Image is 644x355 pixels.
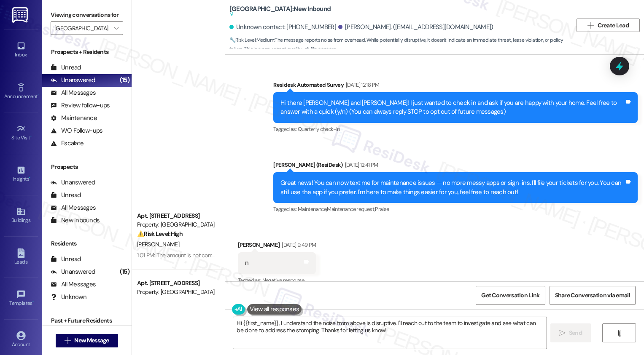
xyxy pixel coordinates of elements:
div: [DATE] 9:49 PM [280,240,316,249]
button: Get Conversation Link [476,286,545,305]
span: Maintenance , [298,206,327,213]
div: Unanswered [51,267,95,276]
button: Create Lead [577,19,640,32]
i:  [587,22,594,29]
div: Apt. [STREET_ADDRESS] [137,279,215,288]
span: [PERSON_NAME] [137,240,179,248]
span: Share Conversation via email [555,291,630,300]
strong: 🔧 Risk Level: Medium [229,37,274,43]
div: [PERSON_NAME]. ([EMAIL_ADDRESS][DOMAIN_NAME]) [338,23,493,32]
i:  [616,330,622,336]
img: ResiDesk Logo [12,7,30,23]
a: Site Visit • [4,122,38,144]
span: New Message [74,336,109,345]
div: Unknown contact: [PHONE_NUMBER] [229,23,336,32]
div: Past + Future Residents [42,316,132,325]
div: Tagged as: [273,203,638,215]
div: [PERSON_NAME] [238,240,316,252]
div: Escalate [51,139,84,148]
button: Share Conversation via email [550,286,636,305]
div: Apt. [STREET_ADDRESS] [137,211,215,220]
div: Residesk Automated Survey [273,80,638,92]
i:  [65,337,71,344]
div: [DATE] 12:18 PM [344,80,379,89]
div: Unknown [51,293,86,302]
textarea: Hi {{first_name}}, I understand the noise from above is disruptive. I'll reach out to the team to... [233,317,547,349]
div: Prospects [42,163,132,171]
div: Unanswered [51,76,95,85]
a: Leads [4,246,38,269]
a: Buildings [4,204,38,227]
a: Account [4,328,38,351]
a: Templates • [4,287,38,310]
strong: ⚠️ Risk Level: High [137,230,183,238]
div: [PERSON_NAME] (ResiDesk) [273,160,638,172]
div: New Inbounds [51,216,100,225]
a: Inbox [4,39,38,61]
span: Praise [375,206,389,213]
div: Unread [51,191,81,200]
div: Prospects + Residents [42,48,132,56]
i:  [114,25,119,32]
button: New Message [56,334,118,347]
span: Send [569,328,582,337]
b: [GEOGRAPHIC_DATA]: New Inbound [229,5,331,19]
span: • [38,92,39,98]
div: All Messages [51,280,96,289]
span: • [32,299,34,305]
div: Property: [GEOGRAPHIC_DATA] [137,220,215,229]
div: Great news! You can now text me for maintenance issues — no more messy apps or sign-ins. I'll fil... [280,179,624,197]
span: • [30,133,32,139]
div: [DATE] 12:41 PM [343,160,378,169]
div: Review follow-ups [51,101,110,110]
input: All communities [54,21,110,35]
span: Get Conversation Link [481,291,539,300]
div: (15) [118,265,132,278]
a: Insights • [4,163,38,186]
div: All Messages [51,88,96,97]
div: Unread [51,63,81,72]
i:  [559,330,566,336]
span: Create Lead [598,21,629,30]
div: Tagged as: [273,123,638,135]
label: Viewing conversations for [51,8,123,21]
div: Tagged as: [238,274,316,286]
button: Send [550,323,591,342]
div: All Messages [51,203,96,212]
span: Maintenance request , [327,206,375,213]
span: Quarterly check-in [298,125,340,133]
span: : The message reports noise from overhead. While potentially disruptive, it doesn't indicate an i... [229,36,572,54]
span: Negative response [262,277,304,284]
span: • [29,175,30,181]
div: Unread [51,255,81,264]
div: n [245,259,248,267]
div: Residents [42,239,132,248]
div: Unanswered [51,178,95,187]
div: Hi there [PERSON_NAME] and [PERSON_NAME]! I just wanted to check in and ask if you are happy with... [280,99,624,117]
div: Maintenance [51,114,97,123]
div: WO Follow-ups [51,126,102,135]
div: 1:01 PM: The amount is not correct [137,251,219,259]
div: Property: [GEOGRAPHIC_DATA] [137,288,215,296]
div: (15) [118,74,132,87]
